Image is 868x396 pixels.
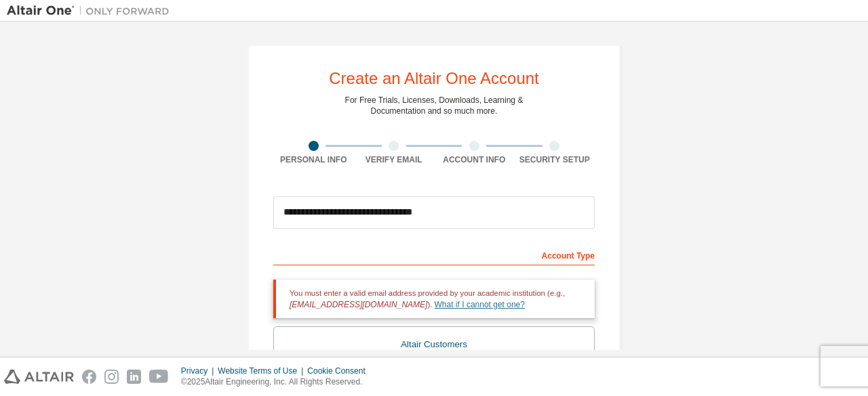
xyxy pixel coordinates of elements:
div: Security Setup [515,154,595,165]
div: Create an Altair One Account [329,70,539,87]
img: altair_logo.svg [4,370,74,384]
div: For Free Trials, Licenses, Downloads, Learning & Documentation and so much more. [345,95,524,116]
a: What if I cannot get one? [435,300,525,309]
div: You must enter a valid email address provided by your academic institution (e.g., ). [273,280,595,318]
div: Account Type [273,244,595,265]
div: Personal Info [273,154,354,165]
img: Altair One [7,4,176,18]
img: linkedin.svg [127,370,141,384]
img: facebook.svg [82,370,96,384]
div: Privacy [181,366,218,376]
div: Account Info [434,154,515,165]
p: © 2025 Altair Engineering, Inc. All Rights Reserved. [181,376,374,388]
span: [EMAIL_ADDRESS][DOMAIN_NAME] [290,300,427,309]
img: instagram.svg [104,370,119,384]
div: Cookie Consent [307,366,373,376]
div: Website Terms of Use [218,366,307,376]
div: Altair Customers [282,335,586,354]
img: youtube.svg [149,370,169,384]
div: Verify Email [354,154,435,165]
